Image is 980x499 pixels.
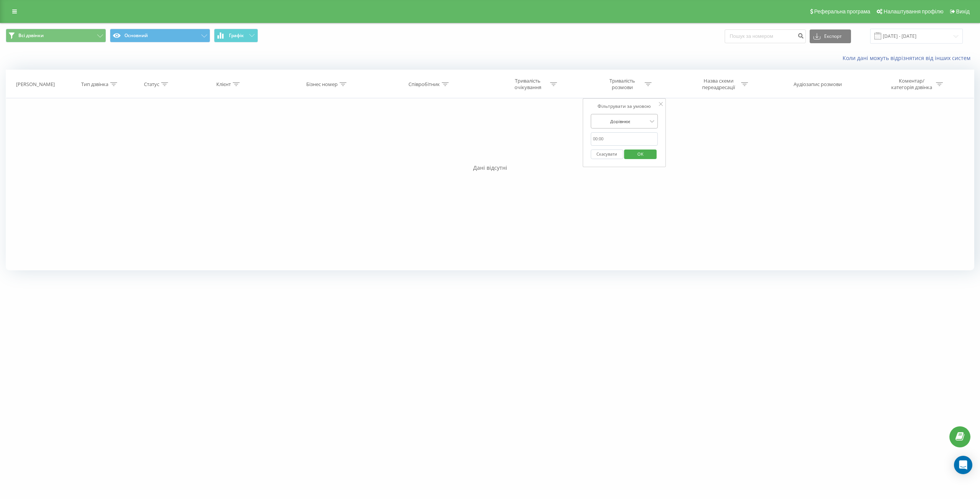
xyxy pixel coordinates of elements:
[624,150,657,159] button: OK
[507,78,548,91] div: Тривалість очікування
[16,81,55,88] div: [PERSON_NAME]
[591,102,658,110] div: Фільтрувати за умовою
[954,456,972,474] div: Open Intercom Messenger
[698,78,739,91] div: Назва схеми переадресації
[794,81,842,88] div: Аудіозапис розмови
[843,54,974,62] a: Коли дані можуть відрізнятися вiд інших систем
[229,33,244,38] span: Графік
[6,29,106,42] button: Всі дзвінки
[408,81,440,88] div: Співробітник
[602,78,643,91] div: Тривалість розмови
[956,8,970,15] span: Вихід
[591,132,658,146] input: 00:00
[214,29,258,42] button: Графік
[144,81,159,88] div: Статус
[81,81,108,88] div: Тип дзвінка
[6,164,974,172] div: Дані відсутні
[814,8,871,15] span: Реферальна програма
[306,81,338,88] div: Бізнес номер
[889,78,934,91] div: Коментар/категорія дзвінка
[630,148,651,160] span: OK
[884,8,943,15] span: Налаштування профілю
[216,81,231,88] div: Клієнт
[591,150,623,159] button: Скасувати
[810,29,851,43] button: Експорт
[725,29,806,43] input: Пошук за номером
[110,29,210,42] button: Основний
[18,33,44,39] span: Всі дзвінки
